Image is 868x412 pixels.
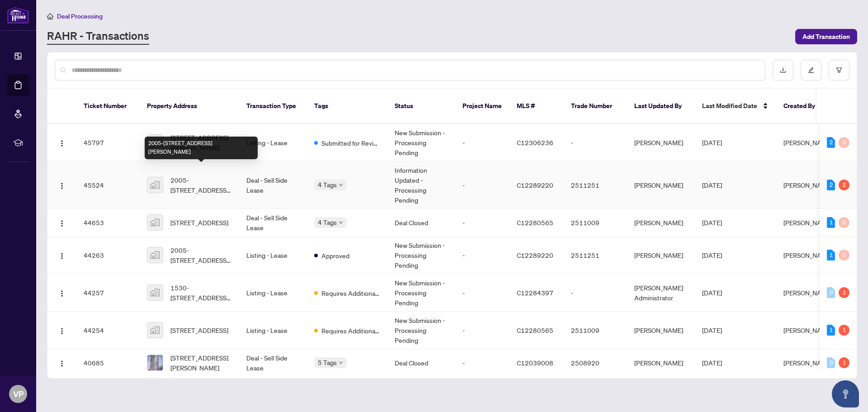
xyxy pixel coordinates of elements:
span: filter [836,67,842,73]
img: logo [7,7,29,24]
td: [PERSON_NAME] [627,237,695,274]
span: C12289220 [517,181,553,189]
button: Add Transaction [795,29,857,44]
td: New Submission - Processing Pending [387,312,455,349]
td: Deal - Sell Side Lease [239,209,307,237]
span: Add Transaction [802,29,850,44]
div: 1 [827,217,835,228]
img: thumbnail-img [147,355,163,370]
span: [DATE] [702,326,722,334]
button: filter [829,60,849,81]
span: 1530-[STREET_ADDRESS][PERSON_NAME][PERSON_NAME] [170,283,232,303]
span: [DATE] [702,251,722,259]
td: [PERSON_NAME] [627,124,695,161]
th: Ticket Number [76,89,140,124]
span: [PERSON_NAME] [783,138,832,147]
td: Listing - Lease [239,274,307,312]
span: 4 Tags [318,180,337,190]
th: Trade Number [564,89,627,124]
span: 4 Tags [318,217,337,227]
span: [PERSON_NAME] [783,181,832,189]
td: [PERSON_NAME] [627,312,695,349]
td: Deal - Sell Side Lease [239,349,307,377]
td: Listing - Lease [239,237,307,274]
button: Logo [55,135,69,150]
td: 44254 [76,312,140,349]
div: 0 [839,137,849,148]
th: Created By [776,89,830,124]
span: down [339,220,343,225]
td: - [455,349,509,377]
img: thumbnail-img [147,322,163,338]
td: 2511251 [564,161,627,209]
span: home [47,13,53,19]
td: 2511251 [564,237,627,274]
span: [PERSON_NAME] [783,326,832,334]
td: 2508920 [564,349,627,377]
th: Transaction Type [239,89,307,124]
button: edit [801,60,821,81]
img: Logo [58,220,66,227]
span: C12039008 [517,359,553,367]
button: Logo [55,323,69,337]
button: Logo [55,355,69,370]
div: 2005-[STREET_ADDRESS][PERSON_NAME] [145,137,258,159]
td: Deal - Sell Side Lease [239,161,307,209]
th: Last Modified Date [695,89,776,124]
span: [STREET_ADDRESS][PERSON_NAME] [170,353,232,373]
button: Logo [55,285,69,300]
td: [PERSON_NAME] [627,349,695,377]
td: 44653 [76,209,140,237]
span: [PERSON_NAME] [783,359,832,367]
td: 45797 [76,124,140,161]
button: Logo [55,248,69,262]
div: 0 [839,217,849,228]
img: Logo [58,140,66,147]
th: Tags [307,89,387,124]
span: down [339,360,343,365]
span: Deal Processing [57,12,103,20]
td: - [455,274,509,312]
img: Logo [58,360,66,367]
span: [PERSON_NAME] [783,289,832,297]
img: thumbnail-img [147,247,163,263]
button: Logo [55,178,69,192]
div: 1 [827,325,835,336]
td: New Submission - Processing Pending [387,124,455,161]
span: Submitted for Review [321,138,380,148]
img: thumbnail-img [147,135,163,150]
div: 1 [839,287,849,298]
span: VP [13,388,24,400]
span: Approved [321,251,349,260]
td: - [455,237,509,274]
span: Requires Additional Docs [321,326,380,336]
span: [STREET_ADDRESS] [170,325,228,335]
span: [STREET_ADDRESS] [170,218,228,227]
img: thumbnail-img [147,285,163,300]
span: download [780,67,786,73]
div: 1 [839,325,849,336]
span: Last Modified Date [702,101,757,111]
th: Status [387,89,455,124]
span: [PERSON_NAME] [783,251,832,259]
td: New Submission - Processing Pending [387,274,455,312]
td: Listing - Lease [239,312,307,349]
span: [STREET_ADDRESS][PERSON_NAME] [170,133,232,152]
td: - [455,312,509,349]
th: Last Updated By [627,89,695,124]
td: 40685 [76,349,140,377]
div: 1 [827,250,835,260]
span: [DATE] [702,181,722,189]
span: 2005-[STREET_ADDRESS][PERSON_NAME] [170,175,232,195]
span: [PERSON_NAME] [783,218,832,227]
span: C12284397 [517,289,553,297]
span: down [339,183,343,187]
span: Requires Additional Docs [321,288,380,298]
td: - [455,209,509,237]
span: 5 Tags [318,357,337,368]
img: thumbnail-img [147,215,163,230]
th: Project Name [455,89,509,124]
button: download [773,60,793,81]
div: 2 [827,180,835,190]
span: C12280565 [517,218,553,227]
